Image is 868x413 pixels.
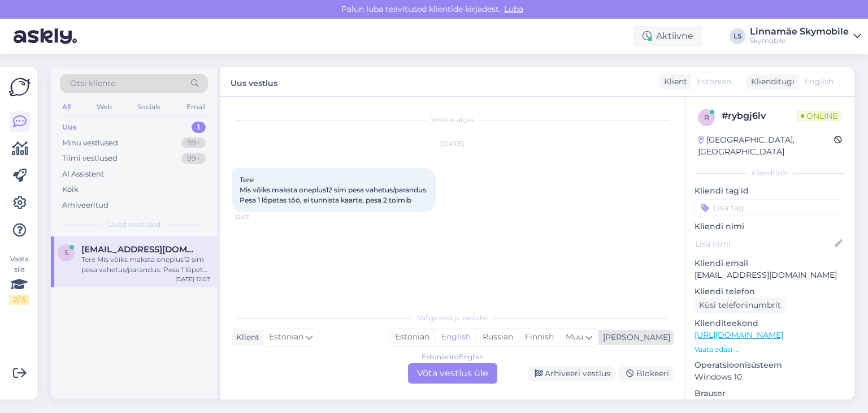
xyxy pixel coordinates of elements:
p: Brauser [695,388,845,399]
input: Lisa tag [695,199,845,216]
p: Windows 10 [695,371,845,383]
div: Klient [659,76,687,88]
a: Linnamäe SkymobileSkymobile [750,27,861,45]
div: Tiimi vestlused [62,153,118,164]
span: stennukas@hotmail.com [81,244,199,255]
a: [URL][DOMAIN_NAME] [695,330,783,340]
div: Valige keel ja vastake [232,313,674,323]
div: Arhiveeritud [62,200,108,211]
div: Arhiveeri vestlus [528,366,615,381]
div: Uus [62,122,77,133]
span: Estonian [269,331,303,343]
div: Blokeeri [619,366,674,381]
div: [DATE] [232,139,674,149]
div: Russian [476,329,519,346]
span: s [64,248,68,257]
div: Kõik [62,184,79,195]
div: Kliendi info [695,168,845,178]
span: Muu [566,332,583,342]
span: Estonian [697,76,731,88]
p: Klienditeekond [695,317,845,329]
div: Aktiivne [633,26,702,46]
p: Kliendi nimi [695,221,845,233]
div: Minu vestlused [62,137,118,149]
span: r [704,113,709,122]
div: Vaata siia [9,254,29,305]
div: Estonian [389,329,435,346]
div: 99+ [181,137,206,149]
div: 1 [192,122,206,133]
img: Askly Logo [9,76,31,98]
span: 12:07 [235,213,277,221]
div: [GEOGRAPHIC_DATA], [GEOGRAPHIC_DATA] [698,134,834,158]
div: Socials [135,100,163,114]
span: Otsi kliente [70,78,115,89]
span: English [804,76,834,88]
div: 2 / 3 [9,295,29,305]
div: [DATE] 12:07 [175,275,210,283]
div: LS [730,28,745,44]
p: Kliendi tag'id [695,185,845,197]
p: Kliendi telefon [695,286,845,298]
div: Tere Mis võiks maksta oneplus12 sim pesa vahetus/parandus. Pesa 1 lõpetas töö, ei tunnista kaarte... [81,255,210,275]
div: English [435,329,476,346]
p: [EMAIL_ADDRESS][DOMAIN_NAME] [695,269,845,281]
div: Estonian to English [422,352,484,362]
span: Luba [501,4,527,14]
p: Operatsioonisüsteem [695,359,845,371]
div: Email [184,100,208,114]
div: # rybgj6lv [722,109,796,123]
div: All [60,100,73,114]
div: Vestlus algas [232,115,674,125]
div: 99+ [181,153,206,164]
div: Linnamäe Skymobile [750,27,849,36]
span: Tere Mis võiks maksta oneplus12 sim pesa vahetus/parandus. Pesa 1 lõpetas töö, ei tunnista kaarte... [240,175,428,204]
div: [PERSON_NAME] [598,332,670,343]
div: Küsi telefoninumbrit [695,298,785,313]
span: Uued vestlused [108,220,160,230]
div: Web [94,100,114,114]
div: AI Assistent [62,169,104,180]
p: Kliendi email [695,257,845,269]
input: Lisa nimi [695,238,832,250]
label: Uus vestlus [231,74,277,89]
div: Skymobile [750,36,849,45]
div: Finnish [519,329,559,346]
div: Klienditugi [747,76,795,88]
div: Klient [232,332,259,343]
div: Võta vestlus üle [408,363,497,384]
span: Online [796,110,842,122]
p: Vaata edasi ... [695,345,845,355]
